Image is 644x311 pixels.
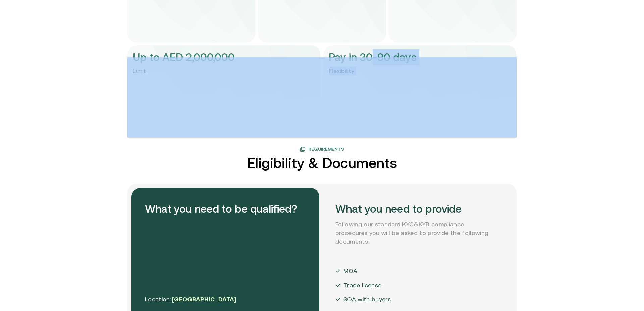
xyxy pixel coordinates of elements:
[335,283,341,288] img: Moa
[329,49,417,65] p: Pay in 30-90 days
[145,295,236,304] p: Location:
[335,297,341,302] img: Moa
[335,268,341,274] img: Moa
[335,220,496,246] p: Following our standard KYC&KYB compliance procedures you will be asked to provide the following d...
[335,201,496,217] h2: What you need to provide
[343,295,391,304] p: SOA with buyers
[133,49,235,65] p: Up to AED 2,000,000
[343,267,357,275] p: MOA
[343,281,381,290] p: Trade license
[308,146,344,153] span: Requirements
[127,57,517,138] img: Gradient
[247,155,397,170] h2: Eligibility & Documents
[300,147,306,152] img: benefit
[172,296,236,303] span: [GEOGRAPHIC_DATA]
[145,201,297,217] h2: What you need to be qualified?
